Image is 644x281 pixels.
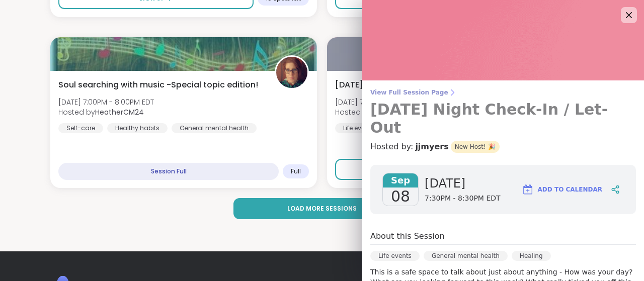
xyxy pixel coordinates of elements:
[391,188,410,206] span: 08
[383,173,418,188] span: Sep
[335,123,382,133] div: Life events
[107,123,168,133] div: Healthy habits
[370,88,636,137] a: View Full Session Page[DATE] Night Check-In / Let-Out
[58,163,279,180] div: Session Full
[95,107,144,117] b: HeatherCM24
[424,251,508,261] div: General mental health
[370,101,636,137] h3: [DATE] Night Check-In / Let-Out
[517,177,607,202] button: Add to Calendar
[370,141,636,153] h4: Hosted by:
[425,194,501,204] span: 7:30PM - 8:30PM EDT
[233,198,411,219] button: Load more sessions
[291,167,301,175] span: Full
[522,183,534,196] img: ShareWell Logomark
[335,159,532,180] button: Sign Up
[370,88,636,97] span: View Full Session Page
[276,57,307,88] img: HeatherCM24
[451,141,500,153] span: New Host! 🎉
[335,97,430,107] span: [DATE] 7:30PM - 8:30PM EDT
[58,107,154,117] span: Hosted by
[58,123,103,133] div: Self-care
[415,141,448,153] a: jjmyers
[335,107,430,117] span: Hosted by
[172,123,257,133] div: General mental health
[538,185,602,194] span: Add to Calendar
[58,79,258,91] span: Soul searching with music -Special topic edition!
[335,79,466,91] span: [DATE] Night Check-In / Let-Out
[425,175,501,192] span: [DATE]
[512,251,551,261] div: Healing
[370,251,420,261] div: Life events
[58,97,154,107] span: [DATE] 7:00PM - 8:00PM EDT
[287,204,357,213] span: Load more sessions
[370,230,445,242] h4: About this Session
